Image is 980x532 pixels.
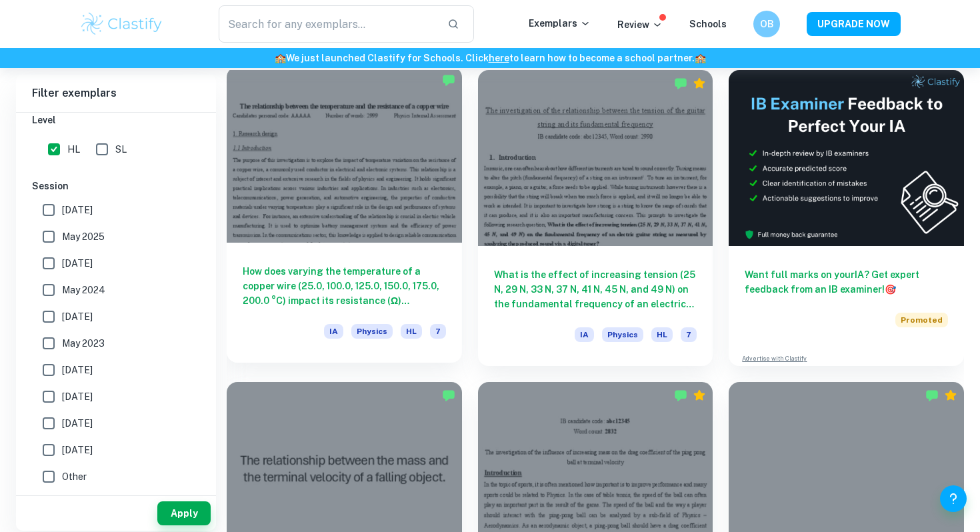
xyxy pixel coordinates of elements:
button: Help and Feedback [940,485,967,512]
button: Apply [157,501,211,525]
a: here [489,53,509,63]
h6: Session [32,179,200,193]
img: Marked [925,389,939,402]
span: Other [62,469,87,484]
span: [DATE] [62,416,93,431]
div: Premium [944,389,957,402]
span: 🏫 [275,53,286,63]
span: [DATE] [62,443,93,457]
span: HL [651,327,673,342]
h6: Level [32,113,200,127]
h6: OB [759,17,775,31]
h6: Filter exemplars [16,75,216,112]
h6: What is the effect of increasing tension (25 N, 29 N, 33 N, 37 N, 41 N, 45 N, and 49 N) on the fu... [494,267,697,311]
span: 🏫 [695,53,706,63]
span: May 2023 [62,336,105,351]
span: Physics [351,324,393,339]
div: Premium [693,389,706,402]
a: Schools [689,19,727,29]
span: HL [401,324,422,339]
span: HL [67,142,80,157]
h6: We just launched Clastify for Schools. Click to learn how to become a school partner. [3,51,977,65]
a: How does varying the temperature of a copper wire (25.0, 100.0, 125.0, 150.0, 175.0, 200.0 °C) im... [227,70,462,366]
img: Marked [442,389,455,402]
p: Exemplars [529,16,591,31]
button: UPGRADE NOW [807,12,901,36]
span: [DATE] [62,256,93,271]
span: [DATE] [62,203,93,217]
span: IA [324,324,343,339]
img: Marked [674,389,687,402]
a: Want full marks on yourIA? Get expert feedback from an IB examiner!PromotedAdvertise with Clastify [729,70,964,366]
span: [DATE] [62,389,93,404]
span: 7 [681,327,697,342]
img: Thumbnail [729,70,964,246]
img: Marked [674,77,687,90]
div: Premium [693,77,706,90]
input: Search for any exemplars... [219,5,437,43]
a: What is the effect of increasing tension (25 N, 29 N, 33 N, 37 N, 41 N, 45 N, and 49 N) on the fu... [478,70,713,366]
button: OB [753,11,780,37]
span: May 2025 [62,229,105,244]
span: 🎯 [885,284,896,295]
span: [DATE] [62,309,93,324]
p: Review [617,17,663,32]
a: Advertise with Clastify [742,354,807,363]
h6: Want full marks on your IA ? Get expert feedback from an IB examiner! [745,267,948,297]
span: [DATE] [62,363,93,377]
h6: How does varying the temperature of a copper wire (25.0, 100.0, 125.0, 150.0, 175.0, 200.0 °C) im... [243,264,446,308]
span: SL [115,142,127,157]
span: 7 [430,324,446,339]
span: Promoted [895,313,948,327]
span: May 2024 [62,283,105,297]
img: Clastify logo [79,11,164,37]
span: Physics [602,327,643,342]
span: IA [575,327,594,342]
img: Marked [442,73,455,87]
